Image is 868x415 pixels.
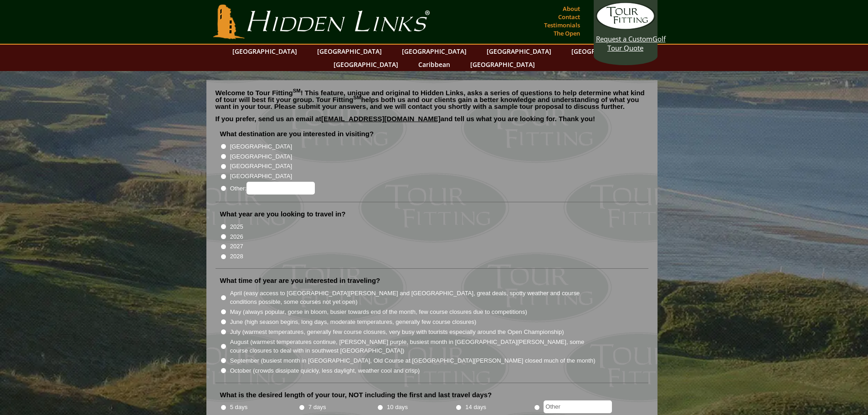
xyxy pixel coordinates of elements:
a: [GEOGRAPHIC_DATA] [397,45,471,58]
label: 2026 [230,232,243,241]
a: About [560,2,582,15]
a: [GEOGRAPHIC_DATA] [313,45,386,58]
a: Contact [556,10,582,23]
label: What destination are you interested in visiting? [220,129,374,138]
label: October (crowds dissipate quickly, less daylight, weather cool and crisp) [230,366,420,375]
p: If you prefer, send us an email at and tell us what you are looking for. Thank you! [216,115,648,129]
p: Welcome to Tour Fitting ! This feature, unique and original to Hidden Links, asks a series of que... [216,89,648,110]
a: [GEOGRAPHIC_DATA] [329,58,403,71]
label: What is the desired length of your tour, NOT including the first and last travel days? [220,390,492,400]
label: April (easy access to [GEOGRAPHIC_DATA][PERSON_NAME] and [GEOGRAPHIC_DATA], great deals, spotty w... [230,289,596,307]
a: Testimonials [542,19,582,31]
a: [GEOGRAPHIC_DATA] [228,45,302,58]
a: [EMAIL_ADDRESS][DOMAIN_NAME] [321,115,441,123]
label: [GEOGRAPHIC_DATA] [230,162,292,171]
label: [GEOGRAPHIC_DATA] [230,142,292,151]
label: 2025 [230,222,243,231]
label: 2027 [230,242,243,251]
span: Request a Custom [596,34,652,43]
label: June (high season begins, long days, moderate temperatures, generally few course closures) [230,318,477,327]
a: The Open [551,27,582,40]
label: [GEOGRAPHIC_DATA] [230,152,292,161]
label: July (warmest temperatures, generally few course closures, very busy with tourists especially aro... [230,328,564,337]
sup: SM [354,95,361,100]
a: [GEOGRAPHIC_DATA] [482,45,556,58]
label: What year are you looking to travel in? [220,210,346,219]
a: [GEOGRAPHIC_DATA] [567,45,641,58]
label: September (busiest month in [GEOGRAPHIC_DATA], Old Course at [GEOGRAPHIC_DATA][PERSON_NAME] close... [230,356,596,365]
label: 7 days [308,403,326,412]
input: Other: [247,182,315,195]
label: [GEOGRAPHIC_DATA] [230,172,292,181]
a: Request a CustomGolf Tour Quote [596,2,655,52]
label: May (always popular, gorse in bloom, busier towards end of the month, few course closures due to ... [230,307,527,317]
label: August (warmest temperatures continue, [PERSON_NAME] purple, busiest month in [GEOGRAPHIC_DATA][P... [230,338,596,355]
label: 14 days [465,403,486,412]
label: What time of year are you interested in traveling? [220,276,380,285]
label: 5 days [230,403,248,412]
label: 10 days [387,403,408,412]
a: [GEOGRAPHIC_DATA] [466,58,539,71]
input: Other [544,400,612,413]
label: 2028 [230,252,243,261]
a: Caribbean [414,58,455,71]
label: Other: [230,182,315,195]
sup: SM [293,88,301,93]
